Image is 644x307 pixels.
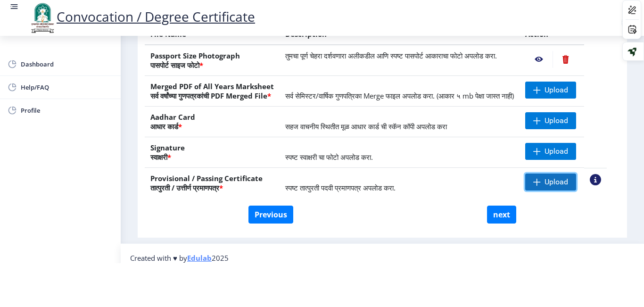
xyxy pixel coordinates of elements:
[21,82,113,93] span: Help/FAQ
[545,147,568,156] span: Upload
[130,253,229,263] span: Created with ♥ by 2025
[248,206,293,224] button: Previous
[280,45,520,76] td: तुमचा पूर्ण चेहरा दर्शवणारा अलीकडील आणि स्पष्ट पासपोर्ट आकाराचा फोटो अपलोड करा.
[145,168,280,199] th: Provisional / Passing Certificate तात्पुरती / उत्तीर्ण प्रमाणपत्र
[553,51,578,68] nb-action: Delete File
[285,91,514,100] span: सर्व सेमिस्टर/वार्षिक गुणपत्रिका Merge फाइल अपलोड करा. (आकार ५ mb पेक्षा जास्त नाही)
[187,253,212,263] a: Edulab
[285,122,447,131] span: सहज वाचनीय स्थितीत मूळ आधार कार्ड ची स्कॅन कॉपी अपलोड करा
[28,2,57,34] img: logo
[21,105,113,116] span: Profile
[145,137,280,168] th: Signature स्वाक्षरी
[487,206,516,224] button: next
[285,183,396,192] span: स्पष्ट तात्पुरती पदवी प्रमाणपत्र अपलोड करा.
[145,45,280,76] th: Passport Size Photograph पासपोर्ट साइज फोटो
[525,51,553,68] nb-action: View File
[21,58,113,70] span: Dashboard
[285,152,373,162] span: स्पष्ट स्वाक्षरी चा फोटो अपलोड करा.
[545,177,568,187] span: Upload
[28,8,255,25] a: Convocation / Degree Certificate
[145,76,280,107] th: Merged PDF of All Years Marksheet सर्व वर्षांच्या गुणपत्रकांची PDF Merged File
[590,174,601,185] nb-action: View Sample PDC
[145,107,280,137] th: Aadhar Card आधार कार्ड
[545,116,568,125] span: Upload
[545,85,568,95] span: Upload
